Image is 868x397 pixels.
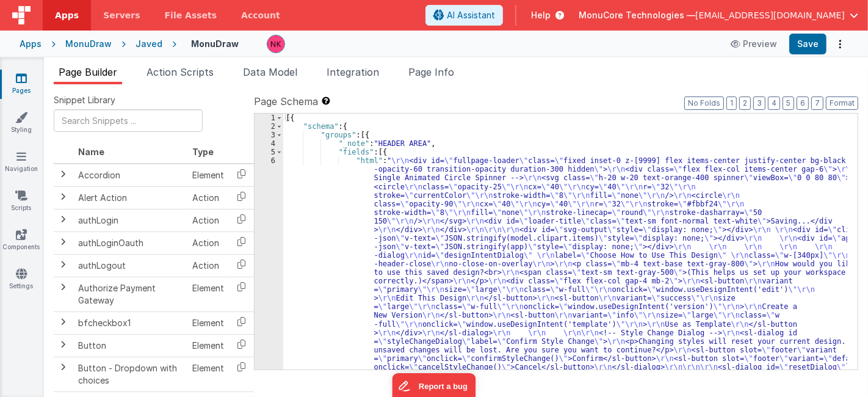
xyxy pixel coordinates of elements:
td: Element [187,311,229,334]
button: 5 [783,97,794,110]
div: Apps [20,38,42,50]
button: 4 [768,97,780,110]
button: MonuCore Technologies — [EMAIL_ADDRESS][DOMAIN_NAME] [579,9,858,21]
button: 6 [797,97,809,110]
td: Element [187,277,229,311]
td: Button - Dropdown with choices [73,357,187,392]
div: 2 [255,122,283,131]
button: 1 [726,97,737,110]
td: Element [187,334,229,357]
span: Type [192,147,214,157]
div: MonuDraw [65,38,112,50]
td: Action [187,186,229,209]
td: Action [187,209,229,231]
span: Page Builder [59,66,117,78]
span: Apps [55,9,79,21]
td: authLogin [73,209,187,231]
td: Button [73,334,187,357]
td: Accordion [73,164,187,187]
button: 2 [739,97,751,110]
div: 5 [255,148,283,156]
button: Options [831,35,848,53]
div: 3 [255,131,283,139]
h4: MonuDraw [191,39,239,48]
span: Data Model [243,66,297,78]
span: File Assets [165,9,217,21]
td: bfcheckbox1 [73,311,187,334]
td: Element [187,357,229,392]
div: 1 [255,114,283,122]
span: Page Schema [254,94,318,109]
td: Authorize Payment Gateway [73,277,187,311]
span: Snippet Library [54,94,115,106]
td: Action [187,231,229,254]
span: Page Info [408,66,454,78]
button: Preview [723,34,784,54]
td: Element [187,164,229,187]
button: 7 [811,97,823,110]
span: Action Scripts [146,66,214,78]
span: MonuCore Technologies — [579,9,695,21]
td: Alert Action [73,186,187,209]
div: 4 [255,139,283,148]
span: AI Assistant [447,9,495,21]
button: Format [826,97,858,110]
button: 3 [753,97,765,110]
div: Javed [136,38,162,50]
span: Servers [103,9,140,21]
button: AI Assistant [425,5,503,26]
span: [EMAIL_ADDRESS][DOMAIN_NAME] [695,9,845,21]
span: Help [531,9,551,21]
input: Search Snippets ... [54,109,203,132]
img: f0740a9031b67e53779569f1da35711f [267,35,284,53]
button: Save [789,34,826,54]
td: authLogout [73,254,187,277]
td: Action [187,254,229,277]
button: No Folds [684,97,724,110]
td: authLoginOauth [73,231,187,254]
span: Name [78,147,104,157]
span: Integration [327,66,379,78]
